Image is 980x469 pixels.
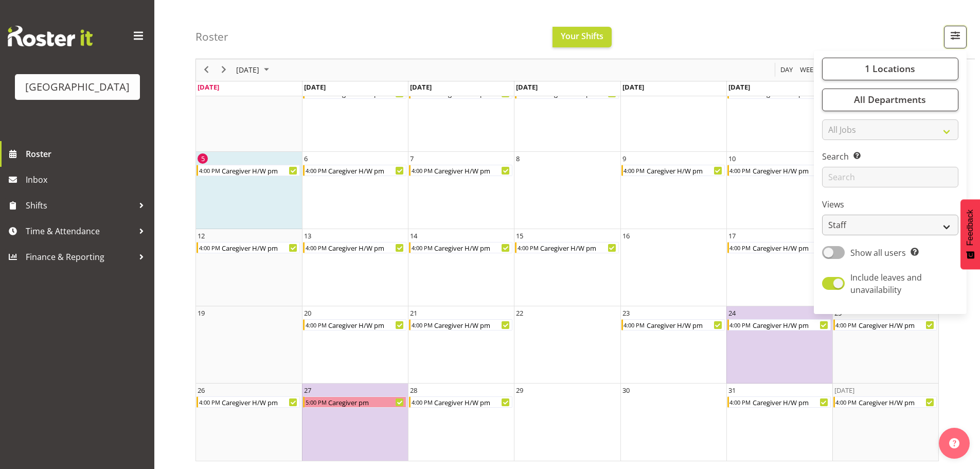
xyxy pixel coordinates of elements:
[834,385,854,395] div: [DATE]
[516,242,539,253] div: 4:00 PM
[850,247,906,258] span: Show all users
[729,320,752,330] div: 4:00 PM
[646,320,724,330] div: Caregiver H/W pm
[302,384,408,461] td: Monday, October 27, 2025
[433,165,512,176] div: Caregiver H/W pm
[410,231,417,241] div: 14
[304,82,326,92] span: [DATE]
[622,82,644,92] span: [DATE]
[620,75,726,152] td: Thursday, October 2, 2025
[622,308,630,318] div: 23
[233,59,275,81] div: October 2025
[728,82,750,92] span: [DATE]
[303,396,406,408] div: Caregiver pm Begin From Monday, October 27, 2025 at 5:00:00 PM GMT+13:00 Ends At Monday, October ...
[835,397,858,407] div: 4:00 PM
[728,385,736,395] div: 31
[215,59,233,81] div: next period
[553,27,612,47] button: Your Shifts
[516,231,523,241] div: 15
[411,320,433,330] div: 4:00 PM
[727,319,831,331] div: Caregiver H/W pm Begin From Friday, October 24, 2025 at 4:00:00 PM GMT+13:00 Ends At Friday, Octo...
[408,229,514,306] td: Tuesday, October 14, 2025
[26,249,134,265] span: Finance & Reporting
[26,172,149,187] span: Inbox
[727,242,831,253] div: Caregiver H/W pm Begin From Friday, October 17, 2025 at 4:00:00 PM GMT+13:00 Ends At Friday, Octo...
[408,384,514,461] td: Tuesday, October 28, 2025
[221,165,299,176] div: Caregiver H/W pm
[410,153,414,164] div: 7
[196,152,302,229] td: Sunday, October 5, 2025
[304,153,308,164] div: 6
[752,397,830,407] div: Caregiver H/W pm
[620,306,726,384] td: Thursday, October 23, 2025
[433,242,512,253] div: Caregiver H/W pm
[197,396,300,408] div: Caregiver H/W pm Begin From Sunday, October 26, 2025 at 4:00:00 PM GMT+13:00 Ends At Sunday, Octo...
[408,152,514,229] td: Tuesday, October 7, 2025
[620,152,726,229] td: Thursday, October 9, 2025
[622,231,630,241] div: 16
[516,385,523,395] div: 29
[835,320,858,330] div: 4:00 PM
[833,319,937,331] div: Caregiver H/W pm Begin From Saturday, October 25, 2025 at 4:00:00 PM GMT+13:00 Ends At Saturday, ...
[327,320,406,330] div: Caregiver H/W pm
[726,384,832,461] td: Friday, October 31, 2025
[305,320,327,330] div: 4:00 PM
[514,75,620,152] td: Wednesday, October 1, 2025
[779,64,794,77] span: Day
[779,64,795,77] button: Timeline Day
[302,229,408,306] td: Monday, October 13, 2025
[198,153,208,164] div: 5
[728,153,736,164] div: 10
[798,64,819,77] button: Timeline Week
[799,64,818,77] span: Week
[858,397,936,407] div: Caregiver H/W pm
[966,210,975,246] span: Feedback
[25,79,130,95] div: [GEOGRAPHIC_DATA]
[303,165,406,176] div: Caregiver H/W pm Begin From Monday, October 6, 2025 at 4:00:00 PM GMT+13:00 Ends At Monday, Octob...
[409,319,512,331] div: Caregiver H/W pm Begin From Tuesday, October 21, 2025 at 4:00:00 PM GMT+13:00 Ends At Tuesday, Oc...
[622,385,630,395] div: 30
[198,231,205,241] div: 12
[410,308,417,318] div: 21
[327,397,406,407] div: Caregiver pm
[752,320,830,330] div: Caregiver H/W pm
[409,396,512,408] div: Caregiver H/W pm Begin From Tuesday, October 28, 2025 at 4:00:00 PM GMT+13:00 Ends At Tuesday, Oc...
[514,229,620,306] td: Wednesday, October 15, 2025
[195,36,939,461] div: of October 2025
[198,385,205,395] div: 26
[727,396,831,408] div: Caregiver H/W pm Begin From Friday, October 31, 2025 at 4:00:00 PM GMT+13:00 Ends At Friday, Octo...
[408,75,514,152] td: Tuesday, September 30, 2025
[302,306,408,384] td: Monday, October 20, 2025
[729,242,752,253] div: 4:00 PM
[200,64,213,77] button: Previous
[822,89,958,111] button: All Departments
[752,242,830,253] div: Caregiver H/W pm
[858,320,936,330] div: Caregiver H/W pm
[198,82,219,92] span: [DATE]
[516,153,520,164] div: 8
[221,242,299,253] div: Caregiver H/W pm
[865,63,915,75] span: 1 Locations
[726,75,832,152] td: Friday, October 3, 2025
[410,82,432,92] span: [DATE]
[198,242,221,253] div: 4:00 PM
[515,242,618,253] div: Caregiver H/W pm Begin From Wednesday, October 15, 2025 at 4:00:00 PM GMT+13:00 Ends At Wednesday...
[726,229,832,306] td: Friday, October 17, 2025
[729,165,752,176] div: 4:00 PM
[235,64,274,77] button: October 2025
[305,242,327,253] div: 4:00 PM
[832,306,938,384] td: Saturday, October 25, 2025
[728,231,736,241] div: 17
[822,199,958,211] label: Views
[726,306,832,384] td: Friday, October 24, 2025
[433,397,512,407] div: Caregiver H/W pm
[729,397,752,407] div: 4:00 PM
[620,384,726,461] td: Thursday, October 30, 2025
[196,384,302,461] td: Sunday, October 26, 2025
[26,198,134,213] span: Shifts
[217,64,231,77] button: Next
[727,165,831,176] div: Caregiver H/W pm Begin From Friday, October 10, 2025 at 4:00:00 PM GMT+13:00 Ends At Friday, Octo...
[850,272,922,296] span: Include leaves and unavailability
[305,165,327,176] div: 4:00 PM
[198,397,221,407] div: 4:00 PM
